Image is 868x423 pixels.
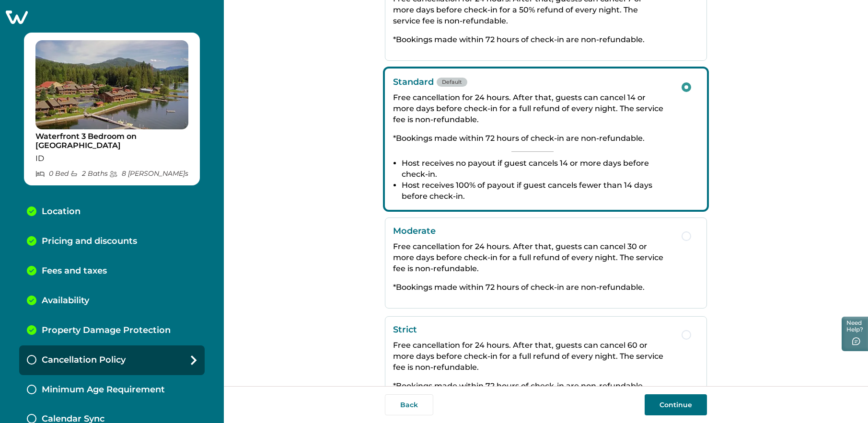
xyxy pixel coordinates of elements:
p: 0 Bed [35,170,69,178]
p: Free cancellation for 24 hours. After that, guests can cancel 60 or more days before check-in for... [393,340,672,373]
p: Location [42,206,81,217]
p: 2 Bath s [70,170,108,178]
p: Availability [42,296,89,306]
p: Free cancellation for 24 hours. After that, guests can cancel 14 or more days before check-in for... [393,92,672,125]
img: propertyImage_Waterfront 3 Bedroom on Lake Pend Oreille [35,40,188,129]
li: Host receives no payout if guest cancels 14 or more days before check-in. [402,158,672,180]
p: Pricing and discounts [42,236,137,247]
span: Default [437,78,467,87]
p: 8 [PERSON_NAME] s [109,170,188,178]
p: Strict [393,324,672,335]
p: Free cancellation for 24 hours. After that, guests can cancel 30 or more days before check-in for... [393,241,672,274]
p: *Bookings made within 72 hours of check-in are non-refundable. [393,282,672,293]
p: *Bookings made within 72 hours of check-in are non-refundable. [393,34,672,45]
li: Host receives 100% of payout if guest cancels fewer than 14 days before check-in. [402,180,672,202]
p: *Bookings made within 72 hours of check-in are non-refundable. [393,380,672,391]
p: Minimum Age Requirement [42,385,165,395]
p: Standard [393,77,672,87]
button: StandardDefaultFree cancellation for 24 hours. After that, guests can cancel 14 or more days befo... [385,69,707,210]
p: ID [35,154,188,163]
p: Waterfront 3 Bedroom on [GEOGRAPHIC_DATA] [35,132,188,150]
p: Moderate [393,226,672,236]
button: Continue [645,394,707,415]
button: StrictFree cancellation for 24 hours. After that, guests can cancel 60 or more days before check-... [385,316,707,407]
button: ModerateFree cancellation for 24 hours. After that, guests can cancel 30 or more days before chec... [385,217,707,309]
p: Fees and taxes [42,266,107,276]
p: Cancellation Policy [42,355,126,366]
p: *Bookings made within 72 hours of check-in are non-refundable. [393,133,672,144]
button: Back [385,394,433,415]
p: Property Damage Protection [42,325,171,336]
